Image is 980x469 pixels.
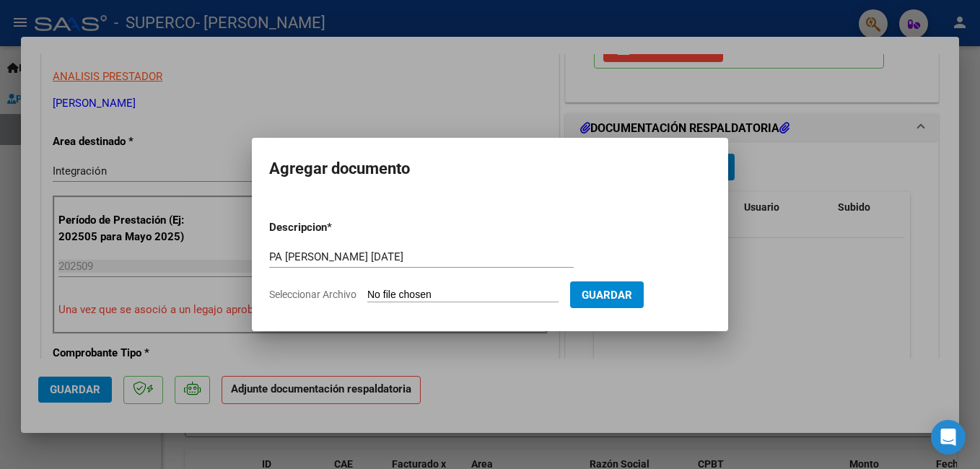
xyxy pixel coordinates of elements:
[582,289,632,302] span: Guardar
[269,155,711,183] h2: Agregar documento
[570,281,644,308] button: Guardar
[931,420,966,455] div: Open Intercom Messenger
[269,289,356,300] span: Seleccionar Archivo
[269,219,402,236] p: Descripcion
